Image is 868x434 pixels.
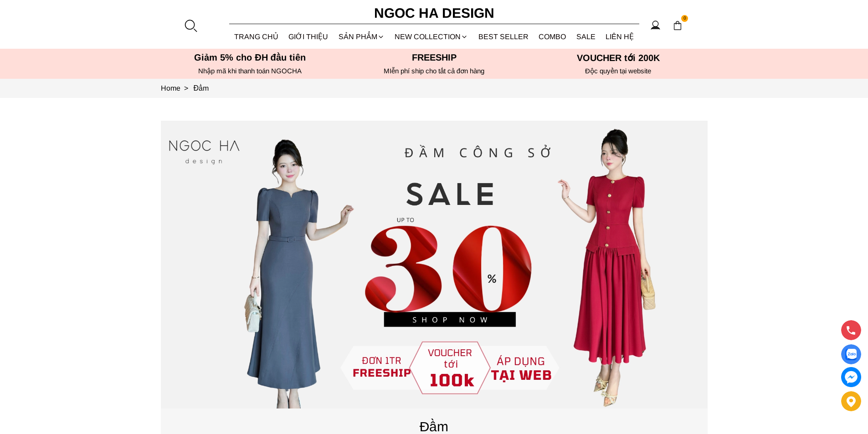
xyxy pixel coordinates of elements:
a: Link to Đầm [194,84,209,92]
a: Link to Home [161,84,194,92]
h6: Độc quyền tại website [529,67,708,75]
font: Freeship [412,52,457,62]
img: Display image [845,349,857,360]
a: BEST SELLER [473,25,534,49]
font: Giảm 5% cho ĐH đầu tiên [194,52,306,62]
span: > [180,84,192,92]
a: Display image [841,344,861,364]
h5: VOUCHER tới 200K [529,52,708,63]
a: GIỚI THIỆU [283,25,334,49]
div: SẢN PHẨM [334,25,390,49]
img: img-CART-ICON-ksit0nf1 [673,20,683,31]
a: TRANG CHỦ [229,25,284,49]
a: messenger [841,367,861,387]
a: SALE [571,25,601,49]
a: LIÊN HỆ [601,25,639,49]
h6: MIễn phí ship cho tất cả đơn hàng [345,67,524,75]
a: Combo [534,25,571,49]
a: NEW COLLECTION [390,25,473,49]
font: Nhập mã khi thanh toán NGOCHA [198,67,302,75]
a: Ngoc Ha Design [366,2,503,24]
span: 0 [681,15,688,22]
